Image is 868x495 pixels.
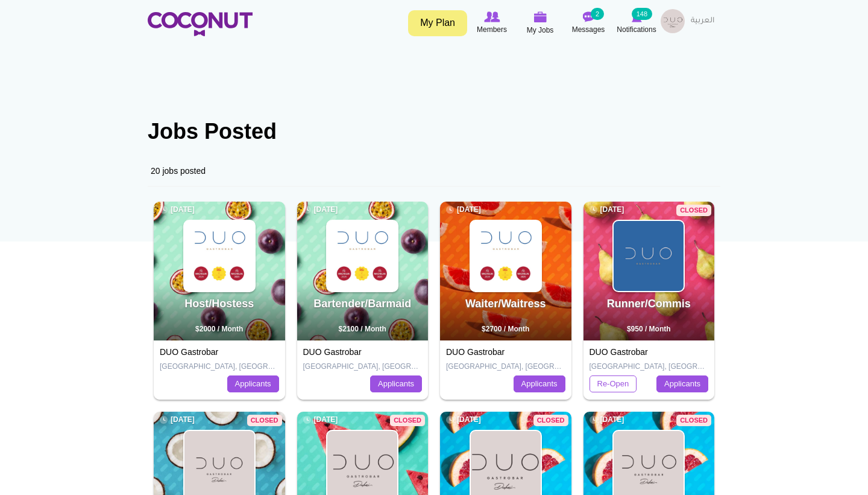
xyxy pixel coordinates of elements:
[160,362,279,372] p: [GEOGRAPHIC_DATA], [GEOGRAPHIC_DATA]
[656,375,708,392] a: Applicants
[617,24,656,36] span: Notifications
[247,415,282,426] span: Closed
[627,325,671,333] span: $950 / Month
[339,325,386,333] span: $2100 / Month
[590,375,637,392] a: Re-Open
[148,120,720,144] h1: Jobs Posted
[676,205,711,216] span: Closed
[590,347,648,357] a: DUO Gastrobar
[446,205,481,215] span: [DATE]
[564,9,612,37] a: Messages Messages 2
[514,375,565,392] a: Applicants
[303,415,338,425] span: [DATE]
[160,347,218,357] a: DUO Gastrobar
[446,362,565,372] p: [GEOGRAPHIC_DATA], [GEOGRAPHIC_DATA]
[195,325,243,333] span: $2000 / Month
[482,325,529,333] span: $2700 / Month
[632,11,642,22] img: Notifications
[590,415,624,425] span: [DATE]
[477,24,507,36] span: Members
[465,298,546,310] a: Waiter/Waitress
[590,362,709,372] p: [GEOGRAPHIC_DATA], [GEOGRAPHIC_DATA]
[148,12,253,36] img: Home
[612,9,661,37] a: Notifications Notifications 148
[148,156,720,187] div: 20 jobs posted
[533,415,568,426] span: Closed
[446,415,481,425] span: [DATE]
[408,10,467,36] a: My Plan
[676,415,711,426] span: Closed
[582,11,594,22] img: Messages
[160,415,195,425] span: [DATE]
[484,11,500,22] img: Browse Members
[160,205,195,215] span: [DATE]
[227,375,279,392] a: Applicants
[303,362,423,372] p: [GEOGRAPHIC_DATA], [GEOGRAPHIC_DATA]
[533,11,547,22] img: My Jobs
[468,9,516,37] a: Browse Members Members
[572,24,605,36] span: Messages
[390,415,425,426] span: Closed
[685,9,720,33] a: العربية
[590,205,624,215] span: [DATE]
[446,347,505,357] a: DUO Gastrobar
[632,8,652,20] small: 148
[184,298,254,310] a: Host/Hostess
[591,8,604,20] small: 2
[303,347,362,357] a: DUO Gastrobar
[607,298,691,310] a: Runner/Commis
[527,24,554,36] span: My Jobs
[303,205,338,215] span: [DATE]
[370,375,422,392] a: Applicants
[516,9,564,37] a: My Jobs My Jobs
[313,298,411,310] a: Bartender/Barmaid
